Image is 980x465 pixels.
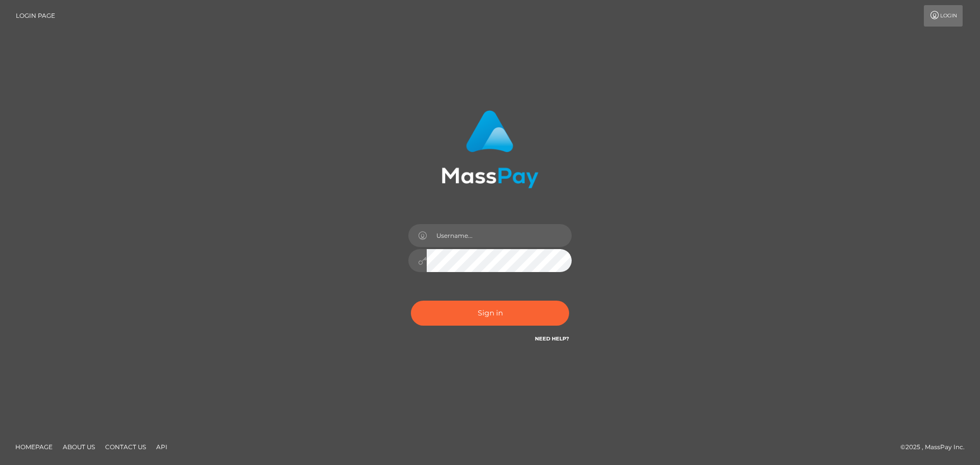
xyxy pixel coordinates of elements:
a: Contact Us [101,439,150,455]
a: Need Help? [535,335,569,342]
a: Homepage [11,439,57,455]
a: About Us [59,439,99,455]
div: © 2025 , MassPay Inc. [900,442,972,453]
a: Login [924,5,963,27]
a: API [152,439,171,455]
a: Login Page [16,5,55,27]
img: MassPay Login [442,110,538,188]
button: Sign in [411,301,569,326]
input: Username... [427,224,572,247]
